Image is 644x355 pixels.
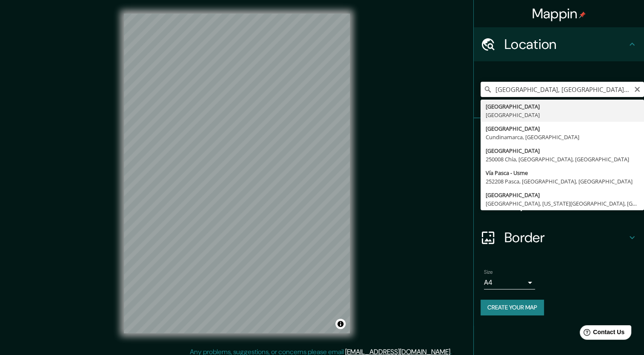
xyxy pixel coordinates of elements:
button: Create your map [481,300,544,315]
div: [GEOGRAPHIC_DATA] [486,124,639,133]
div: [GEOGRAPHIC_DATA], [US_STATE][GEOGRAPHIC_DATA], [GEOGRAPHIC_DATA] [486,199,639,208]
h4: Location [504,36,627,53]
canvas: Map [124,14,350,333]
h4: Mappin [532,5,586,22]
div: [GEOGRAPHIC_DATA] [486,146,639,155]
div: A4 [484,276,535,289]
button: Toggle attribution [335,319,346,329]
h4: Layout [504,195,627,212]
div: Location [474,27,644,61]
div: Pins [474,118,644,152]
img: pin-icon.png [579,11,586,18]
div: Layout [474,186,644,220]
div: 250008 Chía, [GEOGRAPHIC_DATA], [GEOGRAPHIC_DATA] [486,155,639,163]
div: Vía Pasca - Usme [486,169,639,177]
div: Style [474,152,644,186]
iframe: Help widget launcher [568,322,635,346]
div: [GEOGRAPHIC_DATA] [486,191,639,199]
div: Cundinamarca, [GEOGRAPHIC_DATA] [486,133,639,141]
div: [GEOGRAPHIC_DATA] [486,111,639,119]
h4: Border [504,229,627,246]
div: Border [474,220,644,255]
div: [GEOGRAPHIC_DATA] [486,102,639,111]
input: Pick your city or area [481,82,644,97]
button: Clear [634,85,641,93]
div: 252208 Pasca, [GEOGRAPHIC_DATA], [GEOGRAPHIC_DATA] [486,177,639,186]
label: Size [484,269,493,276]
